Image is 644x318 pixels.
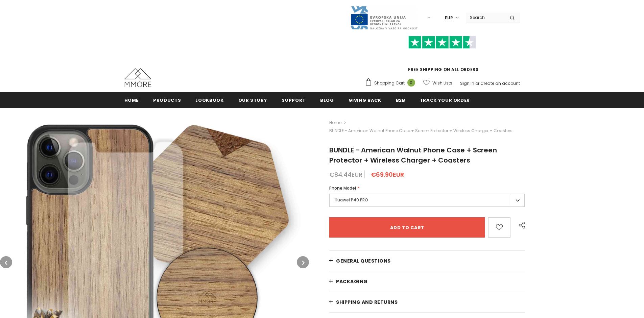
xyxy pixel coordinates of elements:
[371,170,404,179] span: €69.90EUR
[238,92,267,107] a: Our Story
[349,97,381,103] span: Giving back
[350,5,418,30] img: Javni Razpis
[365,49,520,66] iframe: Customer reviews powered by Trustpilot
[329,185,356,191] span: Phone Model
[460,80,474,86] a: Sign In
[423,77,452,89] a: Wish Lists
[432,80,452,87] span: Wish Lists
[329,251,525,271] a: General Questions
[329,292,525,312] a: Shipping and returns
[329,119,341,127] a: Home
[445,15,453,21] span: EUR
[320,92,334,107] a: Blog
[365,39,520,72] span: FREE SHIPPING ON ALL ORDERS
[153,92,181,107] a: Products
[336,258,391,264] span: General Questions
[124,92,139,107] a: Home
[329,170,362,179] span: €84.44EUR
[374,80,405,87] span: Shopping Cart
[407,79,415,87] span: 0
[195,97,223,103] span: Lookbook
[365,78,419,88] a: Shopping Cart 0
[124,97,139,103] span: Home
[329,194,525,207] label: Huawei P40 PRO
[195,92,223,107] a: Lookbook
[420,97,470,103] span: Track your order
[329,145,497,165] span: BUNDLE - American Walnut Phone Case + Screen Protector + Wireless Charger + Coasters
[396,97,405,103] span: B2B
[480,80,520,86] a: Create an account
[396,92,405,107] a: B2B
[282,97,306,103] span: support
[238,97,267,103] span: Our Story
[320,97,334,103] span: Blog
[329,217,485,238] input: Add to cart
[349,92,381,107] a: Giving back
[336,299,398,305] span: Shipping and returns
[282,92,306,107] a: support
[329,271,525,292] a: PACKAGING
[475,80,479,86] span: or
[408,36,476,49] img: Trust Pilot Stars
[153,97,181,103] span: Products
[350,15,418,20] a: Javni Razpis
[329,127,512,135] span: BUNDLE - American Walnut Phone Case + Screen Protector + Wireless Charger + Coasters
[124,68,151,87] img: MMORE Cases
[336,278,368,285] span: PACKAGING
[466,13,505,22] input: Search Site
[420,92,470,107] a: Track your order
